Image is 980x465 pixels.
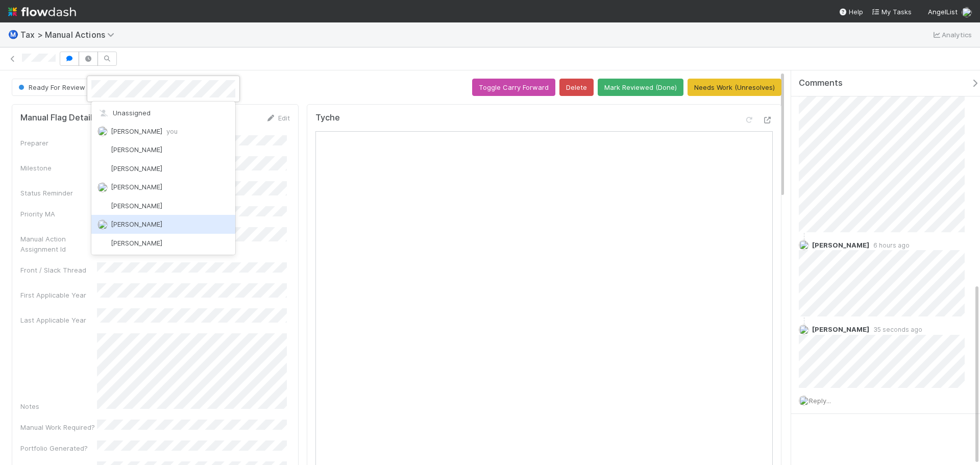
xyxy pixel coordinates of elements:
img: avatar_c8e523dd-415a-4cf0-87a3-4b787501e7b6.png [97,126,108,136]
img: avatar_45ea4894-10ca-450f-982d-dabe3bd75b0b.png [97,201,108,211]
span: [PERSON_NAME] [111,164,162,173]
img: avatar_04ed6c9e-3b93-401c-8c3a-8fad1b1fc72c.png [97,219,108,230]
span: [PERSON_NAME] [111,145,162,154]
span: [PERSON_NAME] [111,239,162,247]
img: avatar_df83acd9-d480-4d6e-a150-67f005a3ea0d.png [97,163,108,174]
span: [PERSON_NAME] [111,127,178,135]
span: [PERSON_NAME] [111,183,162,191]
span: Unassigned [97,109,151,117]
img: avatar_55a2f090-1307-4765-93b4-f04da16234ba.png [97,145,108,155]
img: avatar_a3f4375a-141d-47ac-a212-32189532ae09.png [97,238,108,248]
span: [PERSON_NAME] [111,220,162,228]
span: you [166,127,178,135]
img: avatar_a30eae2f-1634-400a-9e21-710cfd6f71f0.png [97,182,108,192]
span: [PERSON_NAME] [111,202,162,210]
